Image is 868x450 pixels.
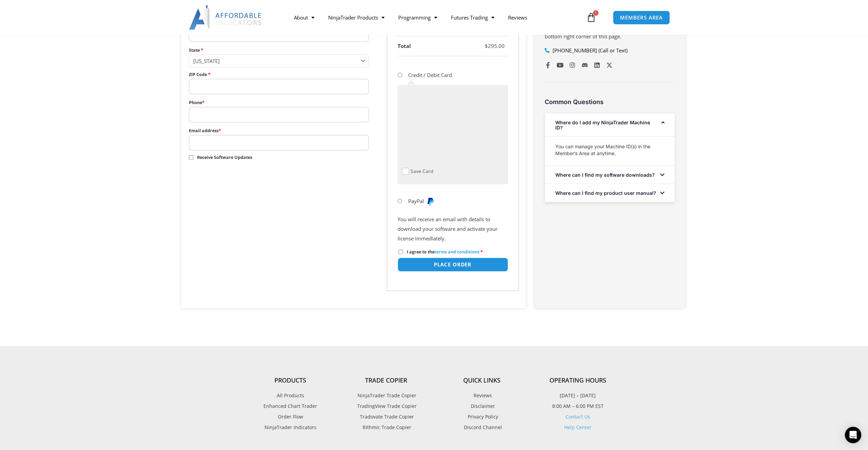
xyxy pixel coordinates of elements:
span: Disclaimer [469,402,495,411]
button: Place order [398,258,508,272]
span: Georgia [193,58,359,64]
p: You can manage your Machine ID(s) in the Member’s Area at anytime. [555,143,664,157]
div: Where can I find my software downloads? [545,166,675,184]
a: Discord Channel [434,423,530,432]
a: 1 [576,8,606,27]
a: Where can I find my software downloads? [555,172,655,178]
h4: Products [243,377,338,384]
strong: Total [398,42,411,49]
abbr: required [480,249,483,255]
h3: Common Questions [545,98,675,106]
label: Save Card [411,168,433,175]
label: Credit / Debit Card [408,72,452,78]
div: Where can I find my product user manual? [545,184,675,202]
span: NinjaTrader Indicators [264,423,316,432]
a: Disclaimer [434,402,530,411]
label: Phone [189,98,369,107]
span: Tradovate Trade Copier [358,412,414,421]
h4: Operating Hours [530,377,626,384]
a: Help Center [564,424,592,430]
a: Where do I add my NinjaTrader Machine ID? [555,120,650,130]
a: Tradovate Trade Copier [338,412,434,421]
bdi: 295.00 [485,42,505,49]
span: Rithmic Trade Copier [361,423,411,432]
label: Email address [189,126,369,135]
nav: Menu [287,10,584,25]
a: NinjaTrader Indicators [243,423,338,432]
span: Privacy Policy [466,412,498,421]
iframe: Secure payment input frame [401,88,502,166]
a: Where can I find my product user manual? [555,190,656,196]
span: Receive Software Updates [197,154,252,160]
a: Rithmic Trade Copier [338,423,434,432]
h4: Quick Links [434,377,530,384]
a: About [287,10,321,25]
label: PayPal [408,198,435,204]
a: Programming [391,10,444,25]
label: ZIP Code [189,70,369,79]
span: TradingView Trade Copier [355,402,417,411]
a: TradingView Trade Copier [338,402,434,411]
a: Privacy Policy [434,412,530,421]
a: MEMBERS AREA [613,11,670,25]
span: $ [485,42,488,49]
span: MEMBERS AREA [620,15,663,20]
a: Futures Trading [444,10,501,25]
a: Contact Us [566,413,590,420]
div: Where do I add my NinjaTrader Machine ID? [545,136,675,165]
a: Enhanced Chart Trader [243,402,338,411]
a: Order Flow [243,412,338,421]
a: Reviews [501,10,534,25]
span: I agree to the [407,249,479,255]
img: LogoAI | Affordable Indicators – NinjaTrader [189,5,262,30]
div: Where do I add my NinjaTrader Machine ID? [545,113,675,136]
input: I agree to theterms and conditions * [399,250,403,254]
a: All Products [243,391,338,400]
p: You will receive an email with details to download your software and activate your license immedi... [398,215,508,243]
span: Discord Channel [462,423,502,432]
span: NinjaTrader Trade Copier [356,391,416,400]
span: 1 [593,10,598,16]
div: Open Intercom Messenger [845,427,861,443]
span: Order Flow [278,412,303,421]
a: NinjaTrader Trade Copier [338,391,434,400]
p: [DATE] – [DATE] [530,391,626,400]
span: All Products [277,391,304,400]
span: Reviews [472,391,492,400]
img: PayPal [426,197,435,205]
h4: Trade Copier [338,377,434,384]
span: [PHONE_NUMBER] (Call or Text) [550,46,627,55]
span: Enhanced Chart Trader [263,402,317,411]
input: Receive Software Updates [189,155,193,160]
span: State [189,54,369,67]
a: Reviews [434,391,530,400]
a: NinjaTrader Products [321,10,391,25]
a: terms and conditions [435,249,479,255]
label: State [189,46,369,54]
p: 8:00 AM – 6:00 PM EST [530,402,626,411]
